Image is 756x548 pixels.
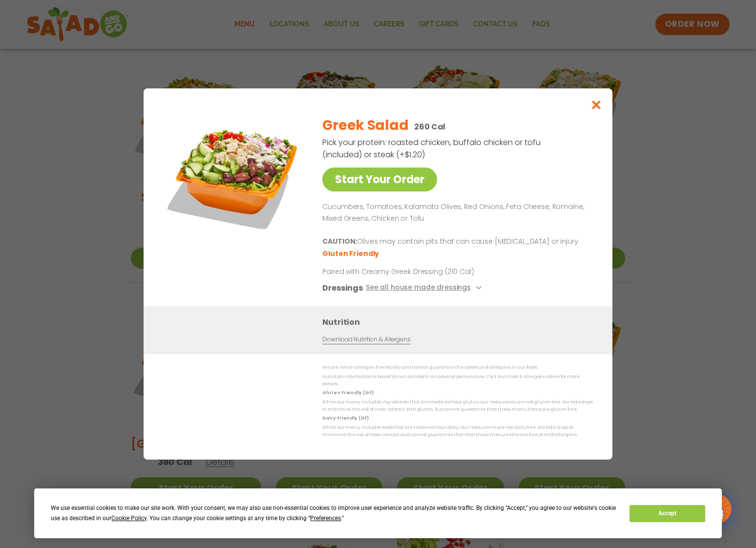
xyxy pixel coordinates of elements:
h3: Dressings [322,282,363,294]
span: Cookie Policy [111,515,147,522]
p: Nutrition information is based on our standard recipes and portion sizes. Click Nutrition & Aller... [322,373,593,388]
p: Pick your protein: roasted chicken, buffalo chicken or tofu (included) or steak (+$1.20) [322,136,542,161]
p: While our menu includes foods that are made without dairy, our restaurants are not dairy free. We... [322,423,593,439]
b: CAUTION: [322,236,357,246]
p: We are not an allergen free facility and cannot guarantee the absence of allergens in our foods. [322,364,593,371]
div: Cookie Consent Prompt [34,488,722,538]
button: See all house made dressings [366,282,484,294]
strong: Gluten Friendly (GF) [322,390,373,396]
p: Olives may contain pits that can cause [MEDICAL_DATA] or injury. [322,236,589,248]
button: Close modal [581,88,612,121]
h2: Greek Salad [322,115,408,136]
p: While our menu includes ingredients that are made without gluten, our restaurants are not gluten ... [322,399,593,414]
h3: Nutrition [322,316,598,328]
p: 260 Cal [414,121,445,133]
button: Accept [630,505,705,522]
li: Gluten Friendly [322,249,380,259]
img: Featured product photo for Greek Salad [166,108,302,245]
p: Paired with Creamy Greek Dressing (210 Cal) [322,267,503,277]
p: Cucumbers, Tomatoes, Kalamata Olives, Red Onions, Feta Cheese, Romaine, Mixed Greens, Chicken or ... [322,201,589,225]
a: Download Nutrition & Allergens [322,335,410,344]
span: Preferences [310,515,341,522]
a: Start Your Order [322,168,437,191]
strong: Dairy Friendly (DF) [322,415,368,421]
div: We use essential cookies to make our site work. With your consent, we may also use non-essential ... [51,503,618,524]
